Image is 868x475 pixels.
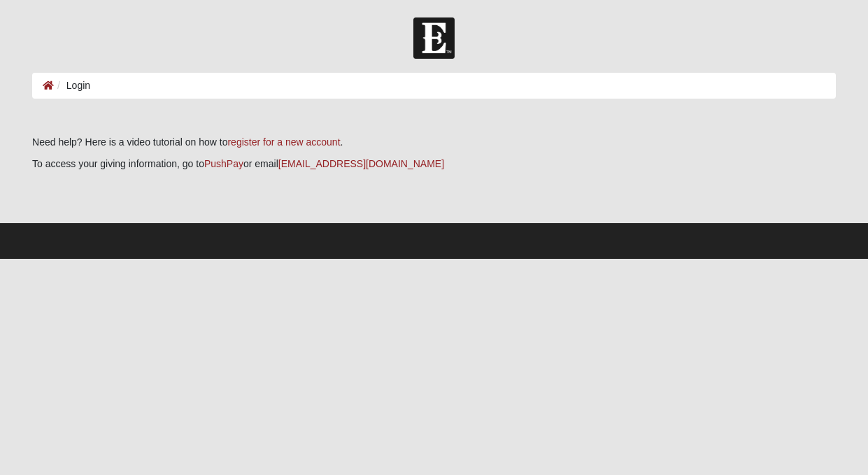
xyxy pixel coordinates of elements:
[32,135,836,150] p: Need help? Here is a video tutorial on how to .
[32,157,836,171] p: To access your giving information, go to or email
[278,158,444,169] a: [EMAIL_ADDRESS][DOMAIN_NAME]
[54,78,90,93] li: Login
[413,17,455,59] img: Church of Eleven22 Logo
[227,136,340,148] a: register for a new account
[204,158,243,169] a: PushPay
